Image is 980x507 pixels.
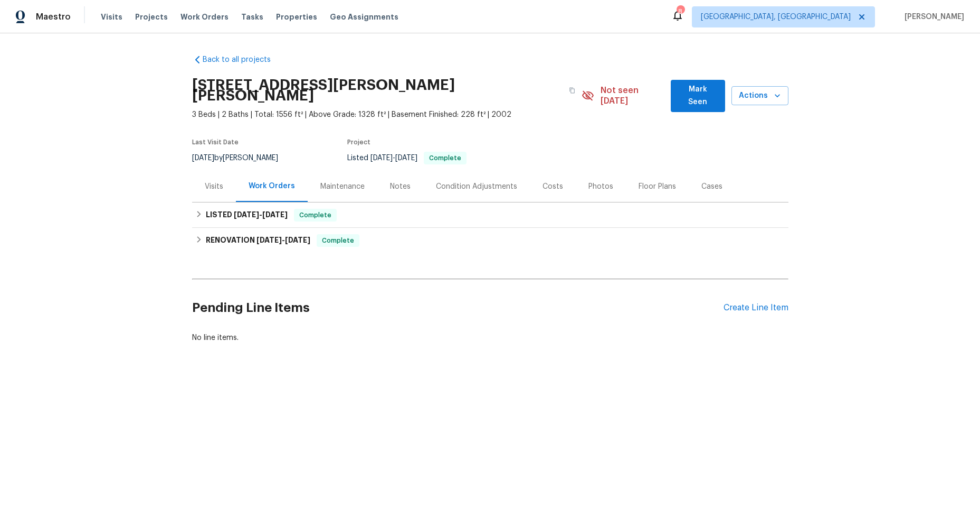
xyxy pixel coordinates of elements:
span: [DATE] [370,154,393,162]
span: Geo Assignments [330,12,398,22]
div: Floor Plans [639,181,676,192]
span: Tasks [241,13,263,21]
div: Photos [588,181,613,192]
span: [DATE] [285,236,310,244]
button: Copy Address [563,81,582,100]
span: [DATE] [192,154,214,162]
span: - [234,211,288,218]
span: [DATE] [234,211,259,218]
div: RENOVATION [DATE]-[DATE]Complete [192,228,788,253]
span: Visits [101,12,122,22]
div: LISTED [DATE]-[DATE]Complete [192,202,788,228]
span: [DATE] [256,236,282,244]
span: Listed [347,154,467,162]
span: Complete [295,210,336,220]
div: by [PERSON_NAME] [192,152,291,164]
div: Cases [701,181,722,192]
div: Create Line Item [724,303,788,313]
span: Work Orders [180,12,229,22]
span: Maestro [36,12,71,22]
span: [DATE] [262,211,288,218]
div: Condition Adjustments [436,181,517,192]
div: Work Orders [249,181,295,191]
div: Visits [205,181,223,192]
span: - [370,154,417,162]
span: Properties [276,12,317,22]
span: 3 Beds | 2 Baths | Total: 1556 ft² | Above Grade: 1328 ft² | Basement Finished: 228 ft² | 2002 [192,109,582,120]
button: Mark Seen [671,80,725,112]
button: Actions [731,86,788,106]
span: [GEOGRAPHIC_DATA], [GEOGRAPHIC_DATA] [701,12,851,22]
span: Projects [135,12,168,22]
div: 8 [677,6,684,17]
h6: LISTED [206,209,288,222]
span: [DATE] [395,154,417,162]
span: Project [347,139,370,145]
span: Mark Seen [679,83,717,109]
span: Complete [318,235,358,246]
a: Back to all projects [192,54,293,65]
div: No line items. [192,333,788,343]
span: Not seen [DATE] [601,85,664,106]
h2: Pending Line Items [192,283,724,333]
span: Complete [425,155,465,161]
div: Maintenance [320,181,365,192]
span: - [256,236,310,244]
div: Costs [543,181,563,192]
span: [PERSON_NAME] [900,12,964,22]
h6: RENOVATION [206,234,310,247]
span: Last Visit Date [192,139,239,145]
span: Actions [740,89,780,103]
div: Notes [390,181,411,192]
h2: [STREET_ADDRESS][PERSON_NAME][PERSON_NAME] [192,80,563,101]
